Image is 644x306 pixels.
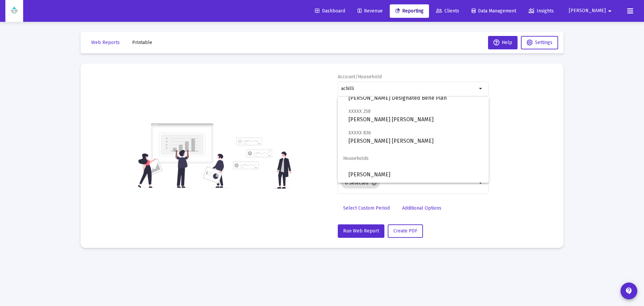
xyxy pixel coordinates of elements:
[137,122,229,189] img: reporting
[523,4,559,18] a: Insights
[395,8,424,14] span: Reporting
[338,224,384,238] button: Run Web Report
[393,228,417,234] span: Create PDF
[348,130,371,136] span: XXXXX 836
[338,150,489,167] span: Households
[488,36,518,49] button: Help
[388,224,423,238] button: Create PDF
[310,4,351,18] a: Dashboard
[477,179,485,187] mat-icon: arrow_drop_down
[472,8,516,14] span: Data Management
[358,8,383,14] span: Revenue
[341,178,380,188] mat-chip: 6 Selected
[348,129,483,145] span: [PERSON_NAME] [PERSON_NAME]
[91,40,120,45] span: Web Reports
[466,4,522,18] a: Data Management
[371,180,377,186] mat-icon: cancel
[348,167,483,183] span: [PERSON_NAME]
[606,4,614,18] mat-icon: arrow_drop_down
[561,4,622,17] button: [PERSON_NAME]
[569,8,606,14] span: [PERSON_NAME]
[402,205,441,211] span: Additional Options
[341,86,477,91] input: Search or select an account or household
[233,137,291,189] img: reporting-alt
[352,4,388,18] a: Revenue
[477,85,485,93] mat-icon: arrow_drop_down
[343,228,379,234] span: Run Web Report
[625,287,633,295] mat-icon: contact_support
[341,176,477,190] mat-chip-list: Selection
[132,40,152,45] span: Printable
[315,8,345,14] span: Dashboard
[431,4,465,18] a: Clients
[521,36,558,49] button: Settings
[348,107,483,124] span: [PERSON_NAME] [PERSON_NAME]
[10,4,18,18] img: Dashboard
[86,36,125,49] button: Web Reports
[390,4,429,18] a: Reporting
[127,36,158,49] button: Printable
[348,108,371,114] span: XXXXX 258
[343,205,390,211] span: Select Custom Period
[338,74,382,80] label: Account/Household
[535,40,552,45] span: Settings
[529,8,554,14] span: Insights
[436,8,459,14] span: Clients
[493,40,512,45] span: Help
